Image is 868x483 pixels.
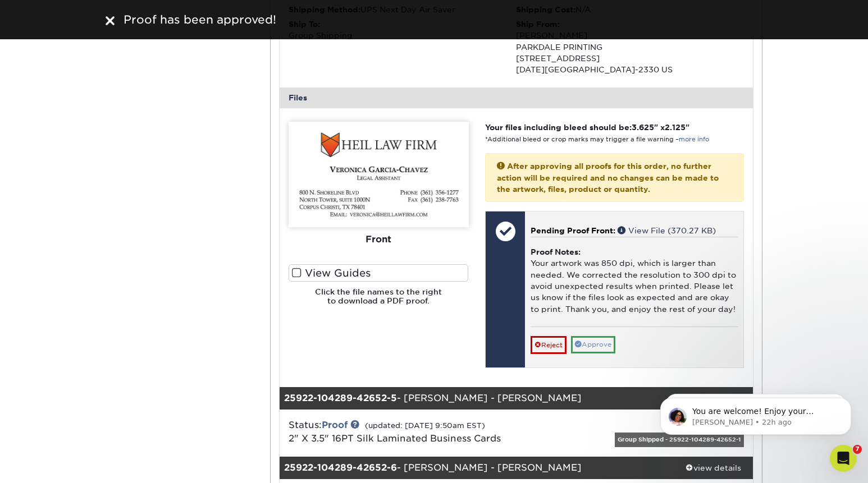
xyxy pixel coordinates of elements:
a: Proof [322,420,348,430]
a: 2" X 3.5" 16PT Silk Laminated Business Cards [289,433,501,444]
label: View Guides [289,264,469,282]
strong: 25922-104289-42652-5 [284,393,397,403]
div: Status: [280,418,595,445]
div: Files [280,88,753,108]
span: 7 [853,445,862,454]
a: view details [674,457,753,479]
div: Your artwork was 850 dpi, which is larger than needed. We corrected the resolution to 300 dpi to ... [531,237,738,326]
a: Reject [531,336,567,354]
div: [PERSON_NAME] PARKDALE PRINTING [STREET_ADDRESS] [DATE][GEOGRAPHIC_DATA]-2330 US [516,19,744,76]
img: close [106,16,115,25]
a: more info [679,136,709,143]
strong: 25922-104289-42652-6 [284,462,397,473]
strong: Your files including bleed should be: " x " [485,123,689,132]
div: view details [674,462,753,473]
h6: Click the file names to the right to download a PDF proof. [289,287,469,315]
span: Pending Proof Front: [531,226,615,235]
iframe: Intercom notifications message [643,374,868,453]
div: - [PERSON_NAME] - [PERSON_NAME] [280,457,674,479]
div: - [PERSON_NAME] - [PERSON_NAME] [280,387,674,410]
small: (updated: [DATE] 9:50am EST) [365,421,485,430]
div: Group Shipped - 25922-104289-42652-1 [615,433,744,447]
div: Front [289,227,469,251]
small: *Additional bleed or crop marks may trigger a file warning – [485,136,709,143]
span: 2.125 [665,123,686,132]
iframe: Intercom live chat [830,445,857,472]
a: Approve [571,336,615,353]
a: View File (370.27 KB) [618,226,716,235]
span: 3.625 [632,123,654,132]
strong: After approving all proofs for this order, no further action will be required and no changes can ... [497,162,719,194]
span: Proof has been approved! [124,13,276,26]
strong: Proof Notes: [531,247,581,256]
